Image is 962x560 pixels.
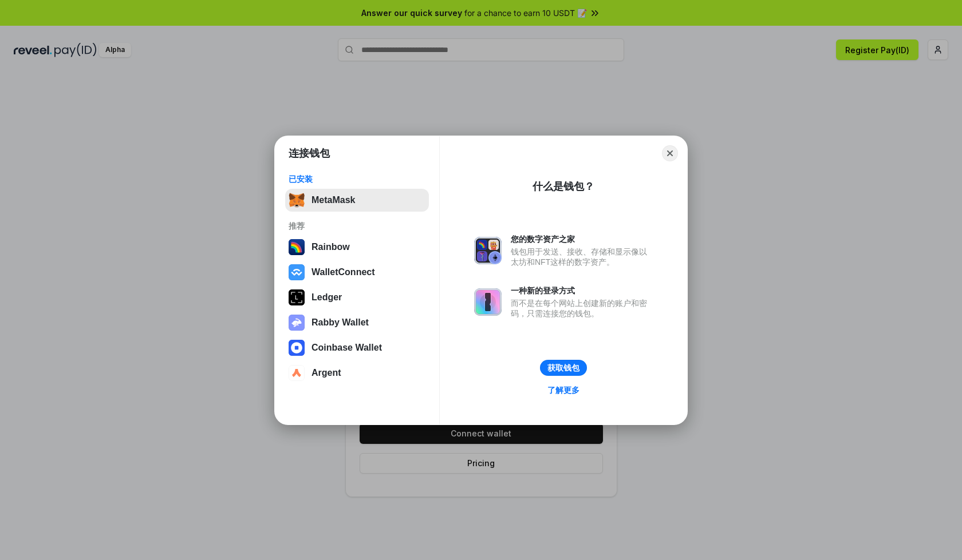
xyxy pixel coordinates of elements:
[547,363,579,373] div: 获取钱包
[312,267,375,277] div: WalletConnect
[312,195,355,205] div: MetaMask
[474,237,502,264] img: svg+xml,%3Csvg%20xmlns%3D%22http%3A%2F%2Fwww.w3.org%2F2000%2Fsvg%22%20fill%3D%22none%22%20viewBox...
[511,285,653,296] div: 一种新的登录方式
[285,236,429,259] button: Rainbow
[289,221,425,231] div: 推荐
[312,368,341,378] div: Argent
[285,336,429,359] button: Coinbase Wallet
[289,365,305,381] img: svg+xml,%3Csvg%20width%3D%2228%22%20height%3D%2228%22%20viewBox%3D%220%200%2028%2028%22%20fill%3D...
[511,234,653,244] div: 您的数字资产之家
[289,239,305,255] img: svg+xml,%3Csvg%20width%3D%22120%22%20height%3D%22120%22%20viewBox%3D%220%200%20120%20120%22%20fil...
[289,315,305,331] img: svg+xml,%3Csvg%20xmlns%3D%22http%3A%2F%2Fwww.w3.org%2F2000%2Fsvg%22%20fill%3D%22none%22%20viewBox...
[662,145,678,161] button: Close
[547,385,579,395] div: 了解更多
[289,340,305,356] img: svg+xml,%3Csvg%20width%3D%2228%22%20height%3D%2228%22%20viewBox%3D%220%200%2028%2028%22%20fill%3D...
[289,289,305,305] img: svg+xml,%3Csvg%20xmlns%3D%22http%3A%2F%2Fwww.w3.org%2F2000%2Fsvg%22%20width%3D%2228%22%20height%3...
[289,146,330,160] h1: 连接钱包
[285,286,429,309] button: Ledger
[285,189,429,212] button: MetaMask
[285,261,429,284] button: WalletConnect
[289,174,425,184] div: 已安装
[285,362,429,384] button: Argent
[312,242,350,252] div: Rainbow
[289,192,305,208] img: svg+xml,%3Csvg%20fill%3D%22none%22%20height%3D%2233%22%20viewBox%3D%220%200%2035%2033%22%20width%...
[474,288,502,316] img: svg+xml,%3Csvg%20xmlns%3D%22http%3A%2F%2Fwww.w3.org%2F2000%2Fsvg%22%20fill%3D%22none%22%20viewBox...
[289,264,305,280] img: svg+xml,%3Csvg%20width%3D%2228%22%20height%3D%2228%22%20viewBox%3D%220%200%2028%2028%22%20fill%3D...
[312,317,369,328] div: Rabby Wallet
[540,360,587,376] button: 获取钱包
[285,311,429,334] button: Rabby Wallet
[312,292,342,303] div: Ledger
[511,298,653,319] div: 而不是在每个网站上创建新的账户和密码，只需连接您的钱包。
[511,247,653,267] div: 钱包用于发送、接收、存储和显示像以太坊和NFT这样的数字资产。
[312,343,382,353] div: Coinbase Wallet
[541,383,586,398] a: 了解更多
[533,180,594,193] div: 什么是钱包？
